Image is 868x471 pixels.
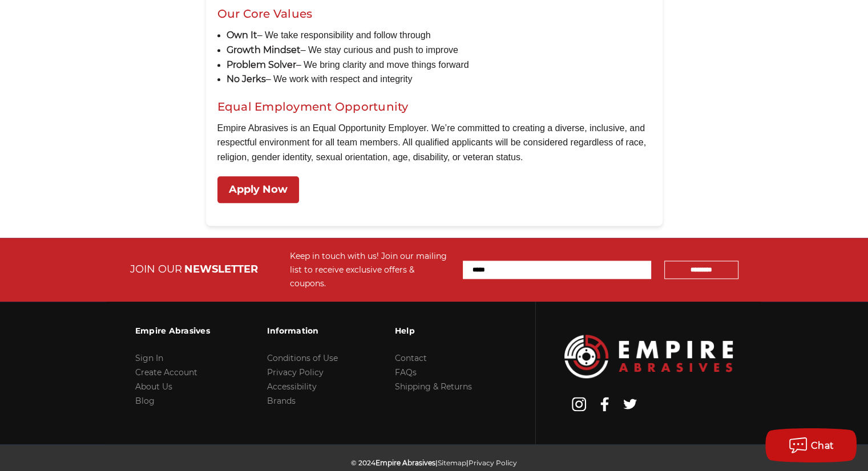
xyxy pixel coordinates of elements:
[217,121,651,165] p: Empire Abrasives is an Equal Opportunity Employer. We’re committed to creating a diverse, inclusi...
[376,458,435,467] span: Empire Abrasives
[135,353,163,363] a: Sign In
[227,74,266,84] strong: No Jerks
[395,353,427,363] a: Contact
[395,381,472,392] a: Shipping & Returns
[130,263,182,275] span: JOIN OUR
[267,367,324,377] a: Privacy Policy
[227,72,651,87] li: – We work with respect and integrity
[267,353,338,363] a: Conditions of Use
[267,319,338,343] h3: Information
[765,428,857,462] button: Chat
[469,458,517,467] a: Privacy Policy
[135,319,210,343] h3: Empire Abrasives
[227,28,651,43] li: – We take responsibility and follow through
[227,30,257,40] strong: Own It
[184,263,258,275] span: NEWSLETTER
[135,367,197,377] a: Create Account
[217,176,299,203] a: Apply Now
[351,456,517,470] p: © 2024 | |
[395,367,417,377] a: FAQs
[290,249,451,290] div: Keep in touch with us! Join our mailing list to receive exclusive offers & coupons.
[267,381,317,392] a: Accessibility
[135,381,172,392] a: About Us
[227,44,301,55] strong: Growth Mindset
[438,458,466,467] a: Sitemap
[395,319,472,343] h3: Help
[267,396,296,406] a: Brands
[227,58,651,72] li: – We bring clarity and move things forward
[811,440,834,451] span: Chat
[135,396,155,406] a: Blog
[227,59,296,70] strong: Problem Solver
[217,5,651,22] h2: Our Core Values
[227,43,651,58] li: – We stay curious and push to improve
[217,98,651,115] h2: Equal Employment Opportunity
[564,335,733,378] img: Empire Abrasives Logo Image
